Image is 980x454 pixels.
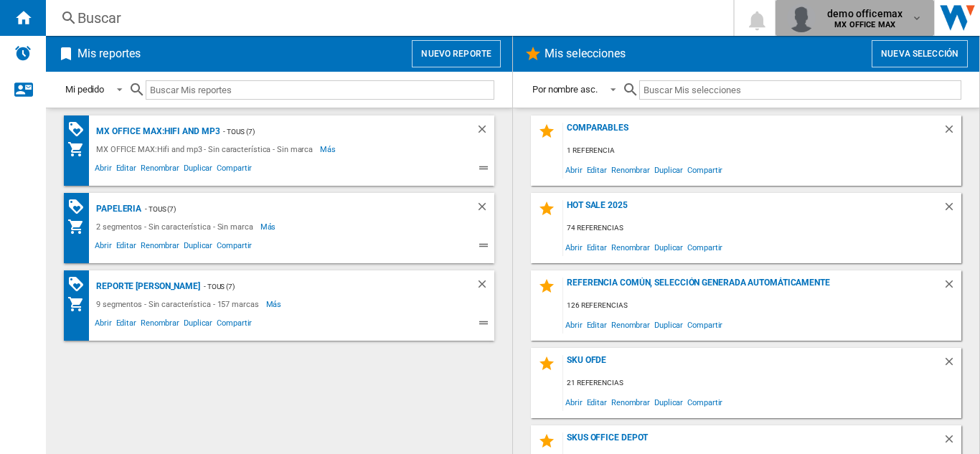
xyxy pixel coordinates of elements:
span: Editar [114,316,138,334]
div: - TOUS (7) [220,123,447,141]
div: Borrar [476,278,494,295]
div: Papeleria [93,200,141,218]
div: - TOUS (7) [141,200,447,218]
span: Editar [114,239,138,256]
div: Borrar [943,200,961,219]
div: Borrar [943,278,961,297]
span: Compartir [685,160,725,179]
span: Editar [585,237,609,257]
span: Duplicar [182,316,215,334]
span: Compartir [215,316,254,334]
h2: Mis reportes [75,40,143,67]
div: 126 referencias [563,297,961,315]
span: Abrir [93,316,114,334]
img: alerts-logo.svg [14,44,32,62]
span: Compartir [215,239,254,256]
div: 2 segmentos - Sin característica - Sin marca [93,218,260,235]
input: Buscar Mis reportes [146,80,494,100]
b: MX OFFICE MAX [834,20,895,29]
div: Por nombre asc. [532,84,598,95]
div: 9 segmentos - Sin característica - 157 marcas [93,295,266,313]
span: Más [260,218,278,235]
div: Buscar [77,8,696,28]
span: Abrir [93,239,114,256]
div: skus office depot [563,432,943,452]
div: Mi colección [67,295,93,313]
span: Renombrar [609,160,652,179]
h2: Mis selecciones [542,40,629,67]
span: Renombrar [609,237,652,257]
div: 1 referencia [563,142,961,160]
div: Reporte [PERSON_NAME] [93,278,200,295]
div: Mi colección [67,218,93,235]
button: Nuevo reporte [412,40,501,67]
span: Editar [585,160,609,179]
span: Abrir [563,392,585,412]
span: Abrir [563,160,585,179]
span: Renombrar [138,316,182,334]
span: Abrir [563,237,585,257]
div: Borrar [943,432,961,452]
span: Duplicar [652,160,685,179]
span: Duplicar [182,239,215,256]
span: Renombrar [138,239,182,256]
div: Borrar [476,123,494,141]
span: Compartir [215,161,254,179]
span: demo officemax [827,6,903,21]
div: MX OFFICE MAX:Hifi and mp3 - Sin característica - Sin marca [93,141,320,158]
input: Buscar Mis selecciones [639,80,961,100]
span: Compartir [685,315,725,334]
div: Mi pedido [65,84,104,95]
span: Renombrar [138,161,182,179]
span: Renombrar [609,392,652,412]
div: Matriz de PROMOCIONES [67,198,93,216]
div: Borrar [476,200,494,218]
span: Duplicar [652,237,685,257]
span: Editar [585,392,609,412]
span: Duplicar [652,392,685,412]
div: Hot Sale 2025 [563,200,943,219]
div: Borrar [943,123,961,142]
div: 74 referencias [563,219,961,237]
span: Abrir [93,161,114,179]
span: Compartir [685,392,725,412]
img: profile.jpg [787,4,816,32]
div: Matriz de PROMOCIONES [67,275,93,293]
span: Renombrar [609,315,652,334]
span: Compartir [685,237,725,257]
div: Matriz de PROMOCIONES [67,120,93,138]
span: Abrir [563,315,585,334]
span: Editar [585,315,609,334]
span: Duplicar [652,315,685,334]
span: Más [320,141,338,158]
button: Nueva selección [872,40,968,67]
span: Editar [114,161,138,179]
div: 21 referencias [563,374,961,392]
div: Borrar [943,355,961,374]
div: Referencia común, selección generada automáticamente [563,278,943,297]
span: Duplicar [182,161,215,179]
div: sku ofde [563,355,943,374]
span: Más [266,295,284,313]
div: Mi colección [67,141,93,158]
div: Comparables [563,123,943,142]
div: MX OFFICE MAX:Hifi and mp3 [93,123,220,141]
div: - TOUS (7) [200,278,447,295]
